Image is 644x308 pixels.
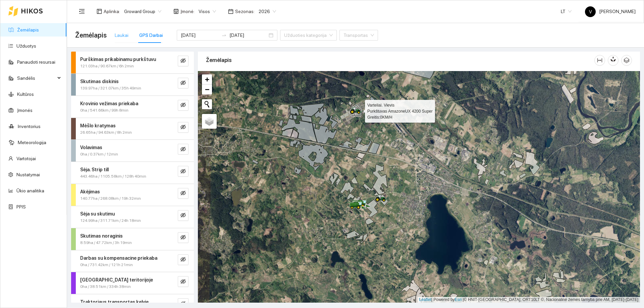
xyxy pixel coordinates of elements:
[180,301,186,307] span: eye-invisible
[80,57,156,62] strong: Purškimas prikabinamu purkštuvu
[180,8,195,15] span: Įmonė :
[180,235,186,241] span: eye-invisible
[419,297,431,302] a: Leaflet
[202,114,217,129] a: Layers
[80,101,138,106] strong: Krovinio vežimas priekaba
[16,188,44,193] a: Ūkio analitika
[80,255,157,261] strong: Darbas su kompensacine priekaba
[561,6,572,16] span: LT
[71,206,194,228] div: Sėja su skutimu124.99ha / 311.71km / 24h 18mineye-invisible
[181,32,219,39] input: Pradžios data
[80,284,131,290] span: 0ha / 38.51km / 334h 38min
[80,79,119,84] strong: Skutimas diskinis
[80,299,149,305] strong: Traktoriaus transportas kelyje
[202,84,212,95] a: Zoom out
[235,8,255,15] span: Sezonas :
[180,212,186,219] span: eye-invisible
[80,218,141,224] span: 124.99ha / 311.71km / 24h 18min
[202,74,212,84] a: Zoom in
[80,211,115,217] strong: Sėja su skutimu
[80,129,132,136] span: 26.65ha / 94.63km / 8h 2min
[80,145,102,150] strong: Volavimas
[16,43,36,49] a: Užduotys
[80,167,109,172] strong: Sėja. Strip till
[71,118,194,140] div: Mėšlo kratymas26.65ha / 94.63km / 8h 2mineye-invisible
[17,27,39,33] a: Žemėlapis
[178,56,189,66] button: eye-invisible
[80,63,134,69] span: 121.03ha / 90.67km / 6h 2min
[71,96,194,118] div: Krovinio vežimas priekaba0ha / 541.66km / 99h 8mineye-invisible
[16,204,26,209] a: PPIS
[205,75,209,83] span: +
[71,272,194,294] div: [GEOGRAPHIC_DATA] teritorijoje0ha / 38.51km / 334h 38mineye-invisible
[71,140,194,162] div: Volavimas0ha / 0.37km / 12mineye-invisible
[71,52,194,73] div: Purškimas prikabinamu purkštuvu121.03ha / 90.67km / 6h 2mineye-invisible
[180,257,186,263] span: eye-invisible
[202,99,212,109] button: Initiate a new search
[178,166,189,177] button: eye-invisible
[594,55,605,66] button: column-width
[17,108,33,113] a: Įmonės
[71,162,194,184] div: Sėja. Strip till443.46ha / 1105.58km / 128h 40mineye-invisible
[75,30,107,41] span: Žemėlapis
[80,107,128,114] span: 0ha / 541.66km / 99h 8min
[180,190,186,197] span: eye-invisible
[104,8,120,15] span: Aplinka :
[124,6,161,16] span: Groward Group
[80,123,116,128] strong: Mėšlo kratymas
[180,169,186,175] span: eye-invisible
[455,297,462,302] a: Esri
[589,6,592,17] span: V
[178,188,189,199] button: eye-invisible
[71,228,194,250] div: Skutimas noraginis8.59ha / 47.72km / 3h 19mineye-invisible
[199,6,216,16] span: Visos
[97,9,102,14] span: layout
[178,232,189,243] button: eye-invisible
[229,32,267,39] input: Pabaigos data
[16,172,40,177] a: Nustatymai
[221,33,227,38] span: to
[595,58,605,63] span: column-width
[205,85,209,94] span: −
[228,9,233,14] span: calendar
[180,146,186,153] span: eye-invisible
[75,5,89,18] button: menu-fold
[17,59,55,65] a: Panaudoti resursai
[17,91,34,97] a: Kultūros
[71,184,194,206] div: Akėjimas140.77ha / 268.08km / 19h 32mineye-invisible
[80,233,123,239] strong: Skutimas noraginis
[178,210,189,221] button: eye-invisible
[16,156,36,161] a: Vartotojai
[80,173,146,180] span: 443.46ha / 1105.58km / 128h 40min
[80,85,141,91] span: 139.97ha / 321.07km / 35h 49min
[178,122,189,133] button: eye-invisible
[180,80,186,86] span: eye-invisible
[180,58,186,64] span: eye-invisible
[80,262,133,268] span: 0ha / 731.42km / 121h 21min
[418,297,640,303] div: | Powered by © HNIT-[GEOGRAPHIC_DATA]; ORT10LT ©, Nacionalinė žemės tarnyba prie AM, [DATE]-[DATE]
[80,277,153,283] strong: [GEOGRAPHIC_DATA] teritorijoje
[221,33,227,38] span: swap-right
[180,124,186,131] span: eye-invisible
[178,276,189,287] button: eye-invisible
[17,71,55,85] span: Sandėlis
[178,78,189,88] button: eye-invisible
[173,9,179,14] span: shop
[206,51,594,70] div: Žemėlapis
[71,250,194,272] div: Darbas su kompensacine priekaba0ha / 731.42km / 121h 21mineye-invisible
[139,32,163,39] div: GPS Darbai
[180,102,186,109] span: eye-invisible
[18,140,46,145] a: Meteorologija
[115,32,128,39] div: Laukai
[80,151,118,158] span: 0ha / 0.37km / 12min
[80,195,141,202] span: 140.77ha / 268.08km / 19h 32min
[178,100,189,111] button: eye-invisible
[80,189,100,194] strong: Akėjimas
[18,124,41,129] a: Inventorius
[178,254,189,265] button: eye-invisible
[259,6,276,16] span: 2026
[463,297,464,302] span: |
[180,279,186,285] span: eye-invisible
[71,74,194,96] div: Skutimas diskinis139.97ha / 321.07km / 35h 49mineye-invisible
[178,144,189,155] button: eye-invisible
